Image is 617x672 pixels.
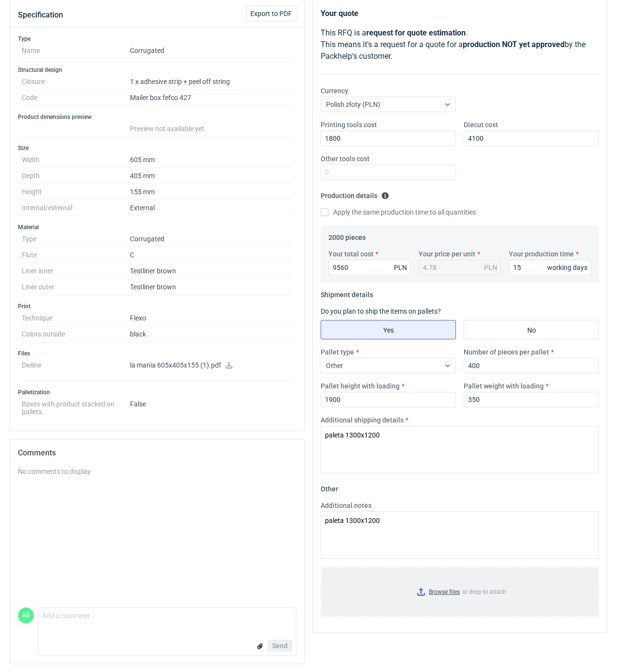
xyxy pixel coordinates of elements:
dt: Liner inner [22,263,130,279]
input: 0 [328,260,411,275]
label: Yes [321,320,456,339]
dt: Boxes with product stacked on pallets [22,396,130,416]
span: Export to PDF [250,10,292,17]
label: No [464,320,599,339]
h3: Size [18,144,296,152]
dt: Type [22,231,130,247]
label: Apply the same production time to all quantities [321,207,476,217]
dt: Height [22,184,130,200]
dt: Code [22,90,130,106]
label: Other tools cost [321,154,370,164]
label: or drop to attach [321,567,599,617]
label: Pallet weight with loading [464,381,544,391]
dd: Flexo [130,310,292,326]
h3: Palletization [18,388,296,396]
label: Your production time [509,249,574,259]
dt: Colors outside [22,326,130,342]
h3: Product dimensions preview [18,113,296,121]
dd: False [130,396,292,416]
dt: Technique [22,310,130,326]
label: Do you plan to ship the items on pallets? [321,307,441,315]
dd: black [130,326,292,342]
span: Other [326,362,343,370]
input: 0 [509,260,591,275]
legend: 2000 pieces [328,230,366,241]
h3: Material [18,223,296,231]
dd: Testliner brown [130,279,292,295]
dt: Name [22,43,130,59]
label: Currency [321,86,348,96]
dt: Flute [22,247,130,263]
textarea: paleta 1300x1200 [321,426,599,473]
input: 0 [464,131,599,146]
h3: Print [18,302,296,310]
dd: 405 mm [130,168,292,184]
label: Additional notes [321,501,372,510]
button: Export to PDF [246,6,296,21]
dt: Closure [22,74,130,90]
dd: C [130,247,292,263]
h2: Comments [18,447,296,459]
label: Additional shipping details [321,415,404,425]
label: Number of pieces per pallet [464,347,549,357]
input: 0 [464,358,599,373]
div: No comments to display [18,467,296,476]
input: 0 [321,392,456,407]
h3: Structural design [18,66,296,74]
label: Pallet height with loading [321,381,400,391]
dt: Width [22,152,130,168]
span: Send [272,642,288,649]
div: PLN [484,263,497,272]
strong: production NOT yet approved [463,40,565,49]
h3: Type [18,35,296,43]
span: Preview not available yet. [130,125,206,133]
h3: Files [18,350,296,357]
dt: Dieline [22,357,130,381]
div: PLN [394,263,407,272]
input: 0 [321,165,456,180]
span: Polish złoty (PLN) [326,101,380,108]
legend: Shipment details [321,287,373,299]
dt: Liner outer [22,279,130,295]
strong: Your quote [321,9,358,18]
label: Your price per unit [419,249,475,259]
dt: Internal/external [22,200,130,216]
dt: Depth [22,168,130,184]
div: working days [547,263,587,272]
div: Adrian Świerżewski [18,607,34,623]
dd: Testliner brown [130,263,292,279]
dd: External [130,200,292,216]
p: This RFQ is a . This means it's a request for a quote for a by the Packhelp's customer. [321,27,599,62]
dd: 1 x adhesive strip + peel off string [130,74,292,90]
dd: 155 mm [130,184,292,200]
dd: 605 mm [130,152,292,168]
label: Your total cost [328,249,373,259]
legend: Production details [321,188,389,200]
strong: request for quote estimation [366,28,466,37]
p: la mania 605x405x155 (1).pdf [130,361,292,370]
label: Printing tools cost [321,120,377,130]
figcaption: AŚ [18,607,34,623]
input: 0 [321,131,456,146]
dd: Corrugated [130,43,292,59]
dd: Corrugated [130,231,292,247]
textarea: paleta 1300x1200 [321,511,599,559]
button: Send [268,640,292,652]
legend: Other [321,481,338,493]
input: 0 [464,392,599,407]
label: Pallet type [321,347,354,357]
button: Specification [18,3,63,27]
label: Diecut cost [464,120,498,130]
dd: Mailer box fefco 427 [130,90,292,106]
